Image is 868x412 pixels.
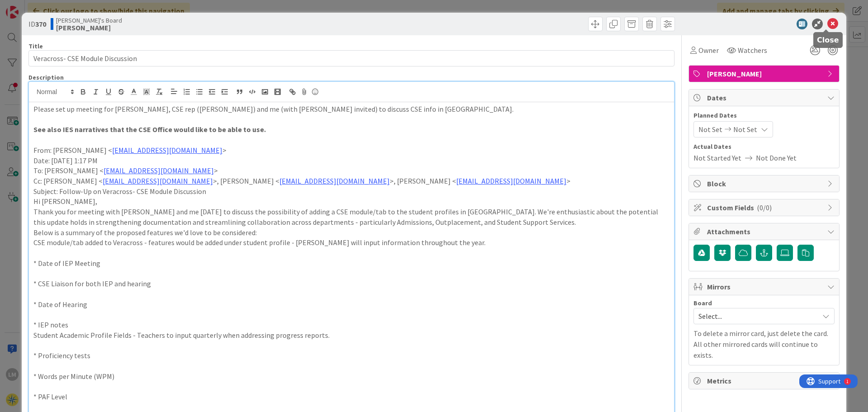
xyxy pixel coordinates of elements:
span: Planned Dates [693,111,835,120]
a: [EMAIL_ADDRESS][DOMAIN_NAME] [279,176,390,185]
span: Metrics [707,375,823,386]
p: * PAF Level [33,392,670,402]
p: To: [PERSON_NAME] < > [33,166,670,176]
span: Support [19,1,41,12]
span: Dates [707,92,823,103]
p: From: [PERSON_NAME] < > [33,145,670,156]
p: Hi [PERSON_NAME], [33,196,670,207]
span: Attachments [707,226,823,237]
span: Actual Dates [693,142,835,152]
span: Owner [698,45,719,56]
span: ( 0/0 ) [757,203,772,212]
label: Title [28,42,43,50]
a: [EMAIL_ADDRESS][DOMAIN_NAME] [104,166,214,175]
span: [PERSON_NAME]'s Board [56,17,122,24]
p: Subject: Follow-Up on Veracross- CSE Module Discussion [33,186,670,197]
a: [EMAIL_ADDRESS][DOMAIN_NAME] [103,176,213,185]
p: To delete a mirror card, just delete the card. All other mirrored cards will continue to exists. [693,328,835,360]
p: Please set up meeting for [PERSON_NAME], CSE rep ([PERSON_NAME]) and me (with [PERSON_NAME] invit... [33,104,670,114]
span: Mirrors [707,281,823,292]
span: Board [693,300,712,306]
p: Below is a summary of the proposed features we'd love to be considered: [33,227,670,238]
p: * Words per Minute (WPM) [33,371,670,382]
p: CSE module/tab added to Veracross - features would be added under student profile - [PERSON_NAME]... [33,237,670,248]
p: * Proficiency tests [33,350,670,361]
span: Block [707,178,823,189]
span: [PERSON_NAME] [707,68,823,79]
p: Student Academic Profile Fields - Teachers to input quarterly when addressing progress reports. [33,330,670,341]
strong: See also IES narratives that the CSE Office would like to be able to use. [33,125,266,134]
span: Select... [698,310,814,322]
p: * Date of Hearing [33,299,670,310]
p: Date: [DATE] 1:17 PM [33,156,670,166]
span: ID [28,19,46,29]
span: Custom Fields [707,202,823,213]
span: Not Set [733,124,757,135]
span: Description [28,73,64,81]
a: [EMAIL_ADDRESS][DOMAIN_NAME] [456,176,566,185]
p: Thank you for meeting with [PERSON_NAME] and me [DATE] to discuss the possibility of adding a CSE... [33,207,670,227]
p: Cc: [PERSON_NAME] < >, [PERSON_NAME] < >, [PERSON_NAME] < > [33,176,670,186]
b: [PERSON_NAME] [56,24,122,31]
p: * IEP notes [33,320,670,330]
span: Not Done Yet [756,152,797,163]
b: 370 [35,19,46,28]
span: Not Started Yet [693,152,741,163]
h5: Close [817,36,839,44]
span: Not Set [698,124,722,135]
p: * CSE Liaison for both IEP and hearing [33,279,670,289]
p: * Date of IEP Meeting [33,258,670,269]
div: 1 [47,4,49,11]
input: type card name here... [28,50,675,66]
span: Watchers [738,45,767,56]
a: [EMAIL_ADDRESS][DOMAIN_NAME] [112,146,222,155]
